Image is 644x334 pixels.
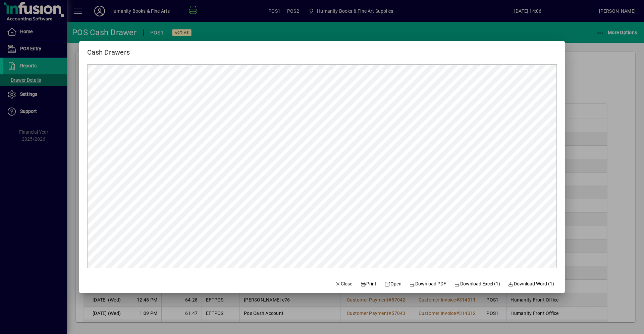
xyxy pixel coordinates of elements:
button: Download Excel (1) [451,278,503,290]
a: Open [382,278,404,290]
span: Close [335,280,353,287]
button: Print [358,278,379,290]
span: Print [360,280,376,287]
button: Download Word (1) [505,278,557,290]
span: Download Excel (1) [454,280,500,287]
span: Open [384,280,401,287]
button: Close [332,278,355,290]
h2: Cash Drawers [79,41,138,58]
a: Download PDF [407,278,449,290]
span: Download Word (1) [508,280,554,287]
span: Download PDF [410,280,446,287]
